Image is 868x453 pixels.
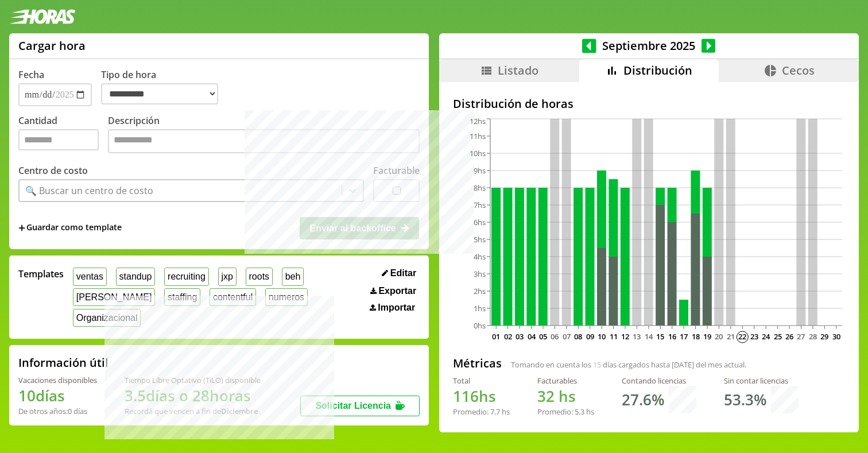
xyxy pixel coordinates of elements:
span: 5.3 [575,406,584,417]
span: 7.7 [490,406,500,417]
tspan: 5hs [474,234,486,245]
text: 10 [598,331,606,342]
tspan: 9hs [474,165,486,176]
h1: hs [537,386,594,406]
button: [PERSON_NAME] [73,288,155,306]
text: 06 [551,331,559,342]
span: Editar [390,268,416,278]
label: Cantidad [18,114,108,156]
text: 07 [563,331,571,342]
span: Exportar [378,286,416,296]
button: recruiting [164,268,208,285]
span: Listado [498,63,538,78]
textarea: Descripción [108,129,420,153]
text: 13 [633,331,641,342]
tspan: 0hs [474,320,486,331]
span: Importar [378,303,415,313]
h1: 10 días [18,385,97,406]
tspan: 3hs [474,269,486,279]
div: Total [453,375,510,386]
button: beh [282,268,304,285]
text: 17 [680,331,688,342]
tspan: 4hs [474,251,486,262]
div: Vacaciones disponibles [18,375,97,385]
button: ventas [73,268,107,285]
text: 26 [785,331,793,342]
div: Contando licencias [622,375,696,386]
button: Solicitar Licencia [300,396,420,416]
h1: hs [453,386,510,406]
text: 28 [809,331,817,342]
span: + [18,222,25,234]
button: Editar [378,268,420,279]
text: 25 [773,331,781,342]
text: 19 [703,331,711,342]
text: 01 [492,331,500,342]
span: Distribución [623,63,692,78]
tspan: 1hs [474,303,486,313]
h2: Métricas [453,355,502,371]
h2: Información útil [18,355,108,370]
label: Centro de costo [18,164,88,177]
b: Diciembre [221,406,258,416]
div: Tiempo Libre Optativo (TiLO) disponible [125,375,261,385]
img: logotipo [9,9,76,24]
button: standup [116,268,156,285]
text: 22 [738,331,746,342]
text: 09 [586,331,594,342]
span: Septiembre 2025 [596,38,702,53]
select: Tipo de hora [101,83,218,104]
button: staffing [164,288,200,306]
text: 27 [797,331,805,342]
input: Cantidad [18,129,99,150]
tspan: 11hs [470,131,486,141]
text: 21 [727,331,735,342]
span: Templates [18,268,64,280]
tspan: 7hs [474,200,486,210]
text: 14 [645,331,653,342]
button: roots [246,268,273,285]
span: +Guardar como template [18,222,122,234]
button: Organizacional [73,309,141,327]
text: 05 [539,331,547,342]
text: 12 [621,331,629,342]
tspan: 2hs [474,286,486,296]
text: 16 [668,331,676,342]
text: 15 [656,331,664,342]
text: 11 [609,331,617,342]
h2: Distribución de horas [453,96,845,111]
text: 30 [832,331,840,342]
div: De otros años: 0 días [18,406,97,416]
text: 29 [820,331,828,342]
h1: 53.3 % [724,389,766,410]
button: Exportar [367,285,420,297]
div: Promedio: hs [537,406,594,417]
h1: 27.6 % [622,389,664,410]
text: 18 [691,331,699,342]
tspan: 10hs [470,148,486,158]
span: 116 [453,386,479,406]
tspan: 6hs [474,217,486,227]
span: 32 [537,386,555,406]
label: Descripción [108,114,420,156]
button: jxp [218,268,237,285]
button: numeros [265,288,308,306]
div: Recordá que vencen a fin de [125,406,261,416]
text: 23 [750,331,758,342]
text: 08 [574,331,582,342]
h1: 3.5 días o 28 horas [125,385,261,406]
span: Solicitar Licencia [315,401,391,411]
div: Promedio: hs [453,406,510,417]
label: Facturable [373,164,420,177]
div: Facturables [537,375,594,386]
button: contentful [210,288,256,306]
label: Fecha [18,68,44,81]
text: 20 [715,331,723,342]
div: Sin contar licencias [724,375,799,386]
text: 24 [762,331,770,342]
span: Cecos [782,63,815,78]
text: 03 [516,331,524,342]
span: 15 [593,359,601,370]
text: 04 [527,331,536,342]
tspan: 12hs [470,116,486,126]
